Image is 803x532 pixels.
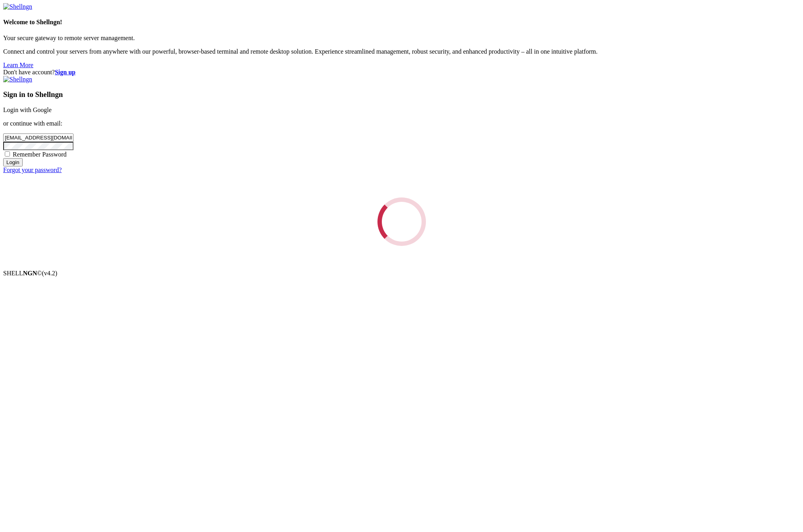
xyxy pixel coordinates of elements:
b: NGN [23,270,37,277]
input: Email address [3,133,74,142]
span: 4.2.0 [42,270,58,277]
p: or continue with email: [3,120,800,127]
span: Remember Password [13,151,67,158]
a: Login with Google [3,106,52,113]
div: Loading... [377,197,426,246]
a: Sign up [55,69,75,75]
div: Don't have account? [3,69,800,76]
h4: Welcome to Shellngn! [3,19,800,26]
p: Your secure gateway to remote server management. [3,35,800,42]
p: Connect and control your servers from anywhere with our powerful, browser-based terminal and remo... [3,48,800,55]
a: Forgot your password? [3,166,62,173]
span: SHELL © [3,270,57,277]
img: Shellngn [3,3,32,10]
a: Learn More [3,62,33,68]
h3: Sign in to Shellngn [3,90,800,99]
input: Remember Password [5,151,10,157]
input: Login [3,158,23,166]
img: Shellngn [3,76,32,83]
